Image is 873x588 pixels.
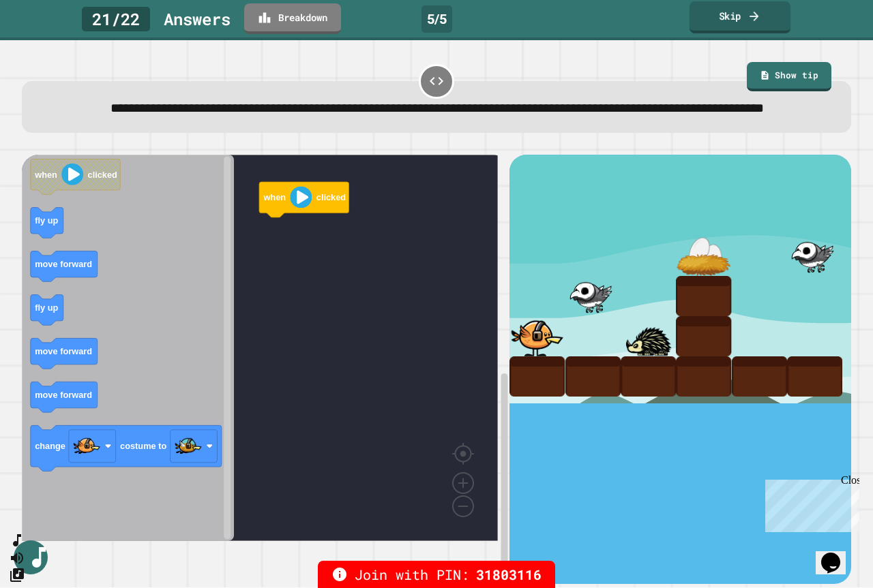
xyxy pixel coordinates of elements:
iframe: chat widget [816,533,859,574]
text: when [34,170,57,180]
text: change [35,442,65,452]
div: Answer s [164,7,231,31]
a: Show tip [747,62,831,92]
text: fly up [35,216,58,226]
iframe: chat widget [760,474,859,532]
div: Join with PIN: [318,561,555,588]
text: move forward [35,390,92,401]
a: Skip [690,1,790,33]
text: move forward [35,260,92,270]
text: clicked [316,193,346,203]
div: Chat with us now!Close [5,5,94,87]
text: move forward [35,347,92,357]
div: Blockly Workspace [22,155,509,583]
text: clicked [88,170,117,180]
text: when [263,193,286,203]
text: fly up [35,303,58,313]
div: 5 / 5 [421,5,452,33]
a: Breakdown [244,3,341,34]
button: SpeedDial basic example [9,532,25,549]
text: costume to [120,442,166,452]
span: 31803116 [476,564,542,585]
div: 21 / 22 [82,7,150,31]
button: Change Music [9,566,25,583]
button: Mute music [9,549,25,566]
